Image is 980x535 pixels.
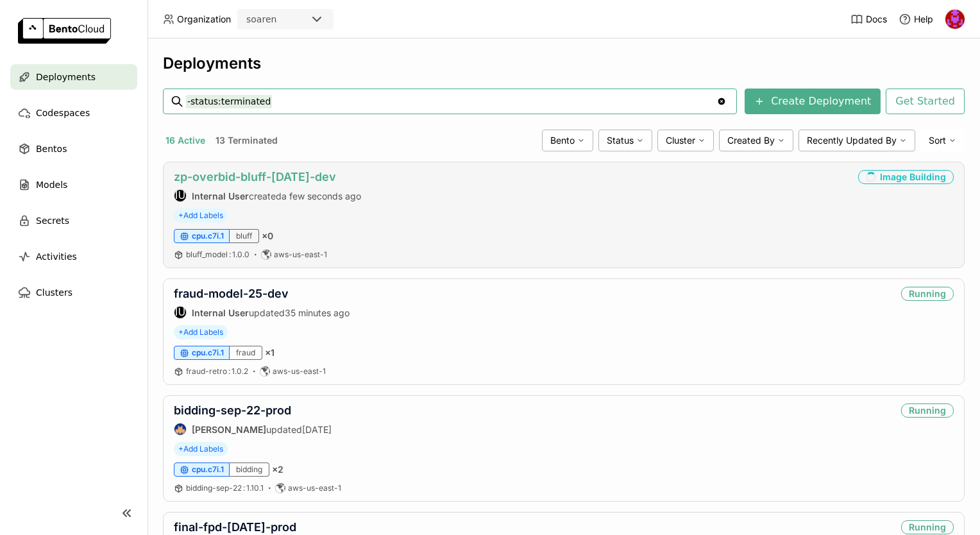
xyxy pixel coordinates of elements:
span: Deployments [36,69,96,85]
button: Create Deployment [745,89,881,114]
i: loading [866,172,876,182]
div: Running [901,403,954,418]
a: Clusters [10,280,137,305]
span: Docs [866,13,887,25]
div: Internal User [174,306,187,319]
div: Help [899,13,933,26]
span: 35 minutes ago [285,307,350,318]
span: Cluster [666,135,695,146]
div: created [174,189,361,202]
span: Models [36,177,67,192]
span: : [229,250,231,259]
span: Bento [550,135,575,146]
button: 16 Active [163,132,208,149]
span: +Add Labels [174,442,228,456]
span: × 0 [262,230,273,242]
div: Sort [920,130,965,151]
a: zp-overbid-bluff-[DATE]-dev [174,170,336,183]
strong: [PERSON_NAME] [192,424,266,435]
a: bidding-sep-22:1.10.1 [186,483,264,493]
span: Activities [36,249,77,264]
span: Organization [177,13,231,25]
span: +Add Labels [174,208,228,223]
button: Get Started [886,89,965,114]
span: Codespaces [36,105,90,121]
span: cpu.c7i.1 [192,464,224,475]
a: Secrets [10,208,137,234]
div: Created By [719,130,793,151]
div: fraud [230,346,262,360]
div: soaren [246,13,276,26]
svg: Clear value [716,96,727,106]
a: final-fpd-[DATE]-prod [174,520,296,534]
a: Activities [10,244,137,269]
a: fraud-retro:1.0.2 [186,366,248,377]
span: × 2 [272,464,283,475]
span: : [228,366,230,376]
div: IU [174,307,186,318]
div: Deployments [163,54,965,73]
a: fraud-model-25-dev [174,287,289,300]
span: a few seconds ago [282,191,361,201]
div: Status [598,130,652,151]
img: Max Forlini [174,423,186,435]
div: updated [174,423,332,436]
a: Models [10,172,137,198]
div: IU [174,190,186,201]
span: Secrets [36,213,69,228]
div: Running [901,520,954,534]
a: Docs [850,13,887,26]
div: Internal User [174,189,187,202]
span: × 1 [265,347,275,359]
span: Sort [929,135,946,146]
span: Bentos [36,141,67,157]
span: bluff_model 1.0.0 [186,250,249,259]
span: +Add Labels [174,325,228,339]
span: aws-us-east-1 [273,366,326,377]
img: tyler-sypherd-cb6b668 [945,10,965,29]
button: 13 Terminated [213,132,280,149]
span: bidding-sep-22 1.10.1 [186,483,264,493]
div: Cluster [657,130,714,151]
span: aws-us-east-1 [274,250,327,260]
span: aws-us-east-1 [288,483,341,493]
div: bluff [230,229,259,243]
span: Help [914,13,933,25]
span: cpu.c7i.1 [192,231,224,241]
span: Recently Updated By [807,135,897,146]
span: Status [607,135,634,146]
input: Selected soaren. [278,13,279,26]
a: Deployments [10,64,137,90]
div: bidding [230,463,269,477]
span: : [243,483,245,493]
span: Created By [727,135,775,146]
a: Codespaces [10,100,137,126]
img: logo [18,18,111,44]
span: cpu.c7i.1 [192,348,224,358]
div: updated [174,306,350,319]
div: Bento [542,130,593,151]
a: Bentos [10,136,137,162]
strong: Internal User [192,191,249,201]
div: Image Building [858,170,954,184]
span: fraud-retro 1.0.2 [186,366,248,376]
input: Search [186,91,716,112]
div: Recently Updated By [798,130,915,151]
span: Clusters [36,285,72,300]
strong: Internal User [192,307,249,318]
span: [DATE] [302,424,332,435]
a: bidding-sep-22-prod [174,403,291,417]
div: Running [901,287,954,301]
a: bluff_model:1.0.0 [186,250,249,260]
